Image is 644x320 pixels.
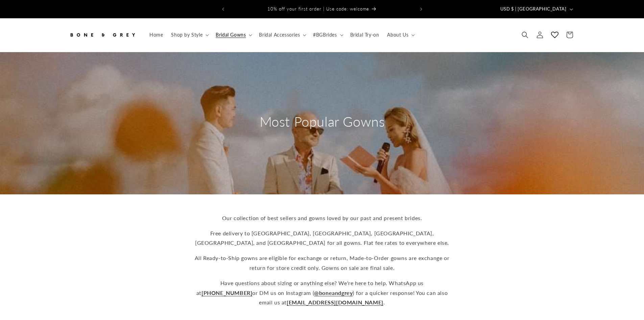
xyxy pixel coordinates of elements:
span: Home [149,32,163,38]
button: USD $ | [GEOGRAPHIC_DATA] [496,3,576,16]
summary: Bridal Accessories [255,28,309,42]
summary: Shop by Style [167,28,212,42]
p: Have questions about sizing or anything else? We're here to help. WhatsApp us at or DM us on Inst... [190,278,454,307]
p: Free delivery to [GEOGRAPHIC_DATA], [GEOGRAPHIC_DATA], [GEOGRAPHIC_DATA], [GEOGRAPHIC_DATA], and ... [190,229,454,248]
span: Bridal Accessories [259,32,300,38]
span: 10% off your first order | Use code: welcome [267,6,369,12]
a: [PHONE_NUMBER] [201,290,252,296]
summary: Search [518,27,532,42]
img: Bone and Grey Bridal [69,27,136,42]
span: Bridal Gowns [216,32,246,38]
a: Bridal Try-on [346,28,383,42]
span: #BGBrides [313,32,337,38]
a: Home [145,28,167,42]
a: Bone and Grey Bridal [66,25,139,45]
a: @boneandgrey [314,290,353,296]
a: [EMAIL_ADDRESS][DOMAIN_NAME] [287,299,383,305]
span: Bridal Try-on [350,32,379,38]
button: Next announcement [414,3,429,16]
summary: About Us [383,28,418,42]
button: Previous announcement [216,3,231,16]
p: Our collection of best sellers and gowns loved by our past and present brides. [190,213,454,223]
span: Shop by Style [171,32,202,38]
summary: Bridal Gowns [212,28,255,42]
summary: #BGBrides [309,28,346,42]
span: USD $ | [GEOGRAPHIC_DATA] [500,6,567,13]
span: About Us [387,32,408,38]
h2: Most Popular Gowns [258,113,386,130]
p: All Ready-to-Ship gowns are eligible for exchange or return, Made-to-Order gowns are exchange or ... [190,253,454,273]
